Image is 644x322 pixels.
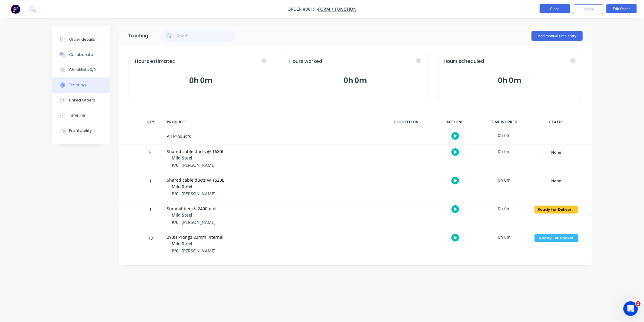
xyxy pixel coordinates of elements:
[383,116,429,128] div: CLOCKED ON
[69,128,92,133] div: Profitability
[534,148,579,157] button: None
[182,191,216,197] span: [PERSON_NAME]
[182,219,216,225] span: [PERSON_NAME]
[535,234,578,242] div: Ready For Docket
[481,173,527,187] div: 0h 0m
[52,32,110,47] button: Order details
[481,230,527,244] div: 0h 0m
[163,116,380,128] div: PRODUCT
[287,6,318,12] span: Order #3819 -
[141,146,159,173] div: 5
[532,31,583,41] button: Add manual time entry
[444,75,576,86] button: 0h 0m
[11,5,20,14] img: Factory
[167,205,376,212] div: Summit bench 2400mmL
[573,4,603,14] button: Options
[141,203,159,230] div: 1
[52,123,110,138] button: Profitability
[481,202,527,215] div: 0h 0m
[167,177,376,183] div: Shared cable ducts @ 1520L
[289,75,421,86] button: 0h 0m
[69,67,96,73] div: Checklists 0/0
[481,116,527,128] div: TIME WORKED
[606,4,637,13] button: Edit Order
[172,190,179,197] span: P/C
[636,301,641,306] span: 1
[52,62,110,77] button: Checklists 0/0
[432,116,478,128] div: ACTIONS
[172,183,192,190] span: Mild Steel
[534,234,579,242] button: Ready For Docket
[141,174,159,201] div: 1
[69,113,85,118] div: Timeline
[481,128,527,142] div: 0h 0m
[52,108,110,123] button: Timeline
[623,301,638,316] iframe: Intercom live chat
[167,148,376,155] div: Shared cable ducts @ 1680L
[135,75,267,86] button: 0h 0m
[444,58,485,65] span: Hours scheduled
[540,4,570,13] button: Close
[69,98,95,103] div: Linked Orders
[172,240,192,247] span: Mild Steel
[52,47,110,62] button: Collaborate
[135,58,176,65] span: Hours estimated
[289,58,322,65] span: Hours worked
[172,155,192,161] span: Mild Steel
[534,177,579,185] button: None
[531,116,582,128] div: STATUS
[535,149,578,156] div: None
[318,6,357,12] a: Form + Function
[172,162,179,168] span: P/C
[167,234,376,240] div: 290H Prongs 23mm Internal
[128,32,148,39] div: Tracking
[69,37,95,42] div: Order details
[52,93,110,108] button: Linked Orders
[534,205,579,214] button: Ready for Delivery/Pick Up
[167,133,376,139] div: All Products
[177,30,236,42] input: Search...
[172,248,179,254] span: P/C
[182,162,216,168] span: [PERSON_NAME]
[535,177,578,185] div: None
[172,212,192,218] span: Mild Steel
[141,231,159,259] div: 10
[141,116,159,128] div: QTY
[172,219,179,225] span: P/C
[481,145,527,158] div: 0h 0m
[52,77,110,93] button: Tracking
[69,52,93,57] div: Collaborate
[182,248,216,254] span: [PERSON_NAME]
[69,82,86,88] div: Tracking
